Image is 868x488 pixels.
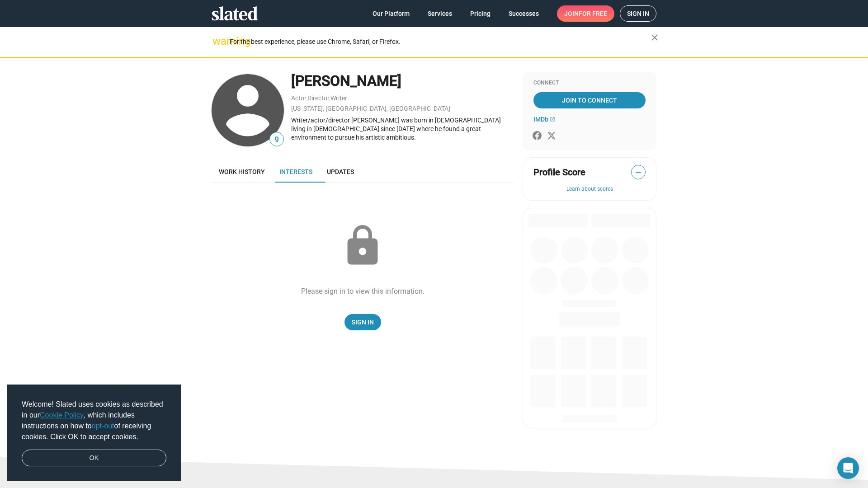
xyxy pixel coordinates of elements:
span: , [330,96,330,101]
div: For the best experience, please use Chrome, Safari, or Firefox. [230,36,651,48]
div: [PERSON_NAME] [291,71,514,91]
div: Connect [533,80,646,87]
span: — [632,167,645,178]
a: Sign in [620,5,656,22]
div: cookieconsent [7,385,181,481]
button: Learn about scores [533,186,646,193]
div: Writer/actor/director [PERSON_NAME] was born in [DEMOGRAPHIC_DATA] living in [DEMOGRAPHIC_DATA] s... [291,116,514,141]
a: [US_STATE], [GEOGRAPHIC_DATA], [GEOGRAPHIC_DATA] [291,105,450,112]
span: Interests [279,168,312,175]
span: Join [564,5,607,22]
span: Welcome! Slated uses cookies as described in our , which includes instructions on how to of recei... [22,399,166,442]
mat-icon: close [649,32,660,43]
a: Our Platform [365,5,417,22]
a: Pricing [463,5,498,22]
a: Work history [212,161,272,183]
a: Actor [291,94,307,102]
a: opt-out [92,422,114,430]
a: Updates [320,161,361,183]
span: Updates [327,168,354,175]
span: Our Platform [373,5,410,22]
span: Pricing [470,5,491,22]
span: IMDb [533,116,548,123]
span: Work history [219,168,265,175]
a: Interests [272,161,320,183]
a: Sign In [344,314,381,330]
a: Successes [501,5,546,22]
a: Director [307,94,330,102]
a: Joinfor free [557,5,614,22]
span: for free [579,5,607,22]
span: Profile Score [533,166,585,178]
span: Sign In [352,314,374,330]
a: Services [420,5,459,22]
span: Successes [509,5,539,22]
mat-icon: open_in_new [550,117,555,122]
a: Join To Connect [533,92,646,108]
span: Services [428,5,452,22]
span: 9 [270,134,283,146]
mat-icon: warning [212,36,223,47]
div: Please sign in to view this information. [301,286,425,296]
a: dismiss cookie message [22,450,166,467]
span: Join To Connect [535,92,644,108]
mat-icon: lock [340,223,385,268]
span: Sign in [627,6,649,21]
a: IMDb [533,116,555,123]
div: Open Intercom Messenger [837,457,859,479]
a: Writer [330,94,347,102]
span: , [307,96,307,101]
a: Cookie Policy [40,411,84,419]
